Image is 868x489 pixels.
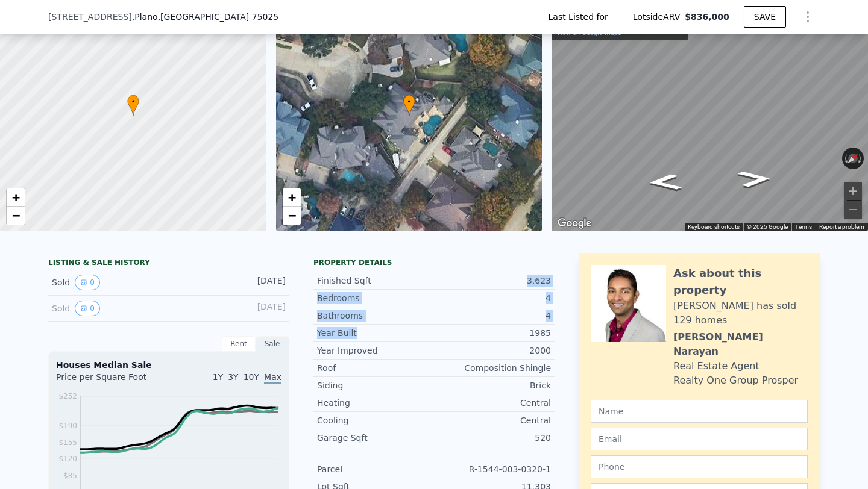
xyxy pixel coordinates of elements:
div: 1985 [434,327,551,339]
div: R-1544-003-0320-1 [434,463,551,475]
span: © 2025 Google [747,223,788,230]
div: Brick [434,379,551,391]
tspan: $85 [63,472,77,480]
div: Real Estate Agent [673,359,759,373]
path: Go Northeast [724,167,786,192]
span: • [127,96,139,107]
a: Zoom out [283,207,301,225]
a: Zoom out [7,207,25,225]
span: + [12,190,20,205]
div: 2000 [434,344,551,357]
path: Go Southwest [634,170,696,195]
button: Keyboard shortcuts [688,223,740,231]
div: Year Improved [317,344,434,357]
div: Siding [317,379,434,391]
button: Zoom out [844,201,862,219]
div: Parcel [317,463,434,475]
div: [DATE] [232,275,286,290]
div: LISTING & SALE HISTORY [48,258,289,270]
input: Email [591,428,808,450]
a: Open this area in Google Maps (opens a new window) [555,216,594,231]
div: Bathrooms [317,310,434,322]
div: Sale [256,336,289,352]
tspan: $120 [58,455,77,463]
span: [STREET_ADDRESS] [48,11,132,23]
input: Phone [591,455,808,478]
div: [PERSON_NAME] Narayan [673,330,808,359]
div: Central [434,397,551,409]
div: • [127,95,139,116]
tspan: $155 [58,438,77,447]
span: Lotside ARV [633,11,685,23]
div: Roof [317,362,434,374]
div: Bedrooms [317,292,434,304]
span: 10Y [244,372,259,382]
div: Heating [317,397,434,409]
div: Houses Median Sale [56,359,281,371]
div: Realty One Group Prosper [673,373,798,388]
a: Zoom in [283,188,301,207]
tspan: $252 [58,392,77,400]
div: [DATE] [232,301,286,316]
span: , [GEOGRAPHIC_DATA] 75025 [158,12,279,22]
div: Ask about this property [673,265,808,299]
button: Zoom in [844,182,862,200]
img: Google [555,216,594,231]
div: 4 [434,310,551,322]
span: + [288,190,295,205]
span: $836,000 [685,12,729,22]
button: Rotate counterclockwise [842,148,849,169]
span: − [12,208,20,223]
div: 3,623 [434,275,551,287]
span: 3Y [228,372,238,382]
div: Finished Sqft [317,275,434,287]
div: Sold [52,301,159,316]
div: Rent [222,336,256,352]
button: View historical data [75,275,100,290]
div: Year Built [317,327,434,339]
button: Reset the view [842,148,864,169]
div: [PERSON_NAME] has sold 129 homes [673,299,808,328]
a: Terms (opens in new tab) [795,223,812,230]
div: • [403,95,415,116]
button: Show Options [796,5,820,29]
button: SAVE [744,6,786,28]
div: Cooling [317,414,434,426]
div: Composition Shingle [434,362,551,374]
button: Rotate clockwise [858,148,864,169]
div: 4 [434,292,551,304]
span: − [288,208,295,223]
div: Property details [313,258,555,267]
div: Sold [52,275,159,290]
div: Garage Sqft [317,432,434,444]
div: Central [434,414,551,426]
div: Price per Square Foot [56,371,169,390]
tspan: $190 [58,422,77,430]
span: Max [264,372,281,384]
span: • [403,96,415,107]
a: Report a problem [819,223,864,230]
button: View historical data [75,301,100,316]
div: 520 [434,432,551,444]
span: 1Y [213,372,223,382]
span: , Plano [132,11,278,23]
a: Zoom in [7,188,25,207]
input: Name [591,400,808,423]
span: Last Listed for [549,11,613,23]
